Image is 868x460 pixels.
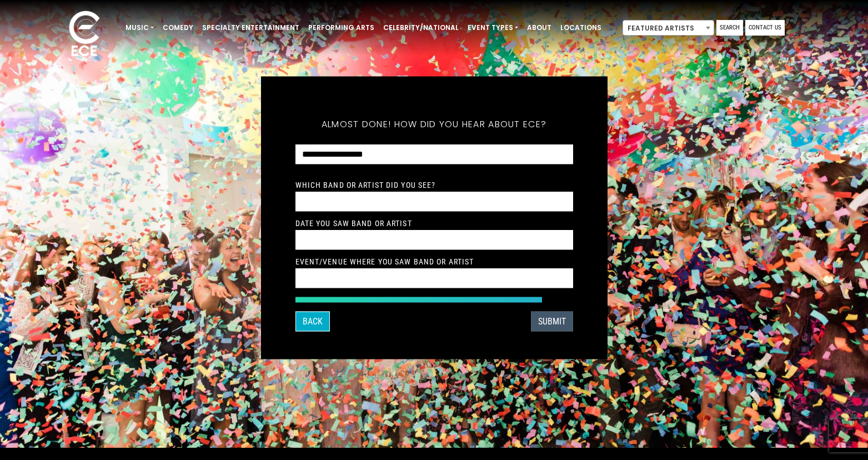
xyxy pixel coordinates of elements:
[556,18,606,37] a: Locations
[523,18,556,37] a: About
[295,218,412,228] label: Date You Saw Band or Artist
[295,312,330,332] button: Back
[121,18,158,37] a: Music
[57,8,112,62] img: ece_new_logo_whitev2-1.png
[623,20,714,36] span: Featured Artists
[158,18,198,37] a: Comedy
[716,20,743,36] a: Search
[295,144,573,165] select: How did you hear about ECE
[295,180,436,190] label: Which Band or Artist did you see?
[463,18,523,37] a: Event Types
[531,312,573,332] button: SUBMIT
[295,104,573,144] h5: Almost done! How did you hear about ECE?
[379,18,463,37] a: Celebrity/National
[623,21,714,36] span: Featured Artists
[295,257,474,267] label: Event/Venue Where You Saw Band or Artist
[304,18,379,37] a: Performing Arts
[198,18,304,37] a: Specialty Entertainment
[745,20,785,36] a: Contact Us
